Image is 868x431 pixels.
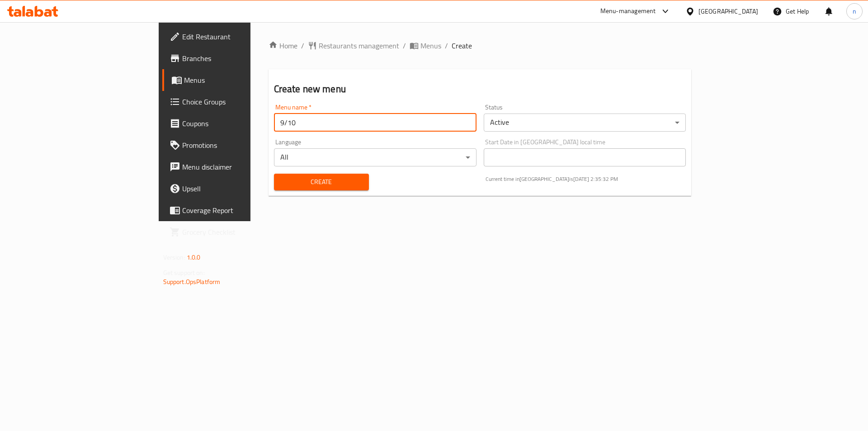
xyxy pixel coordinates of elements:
[162,221,304,243] a: Grocery Checklist
[269,40,692,51] nav: breadcrumb
[184,75,297,85] span: Menus
[182,205,297,216] span: Coverage Report
[187,251,201,263] span: 1.0.0
[182,161,297,172] span: Menu disclaimer
[182,96,297,107] span: Choice Groups
[410,40,441,51] a: Menus
[308,40,399,51] a: Restaurants management
[420,40,441,51] span: Menus
[162,26,304,47] a: Edit Restaurant
[698,6,758,16] div: [GEOGRAPHIC_DATA]
[182,140,297,151] span: Promotions
[274,82,686,96] h2: Create new menu
[319,40,399,51] span: Restaurants management
[162,47,304,69] a: Branches
[162,134,304,156] a: Promotions
[162,199,304,221] a: Coverage Report
[163,267,205,279] span: Get support on:
[274,174,369,190] button: Create
[281,176,362,188] span: Create
[162,69,304,91] a: Menus
[163,276,221,288] a: Support.OpsPlatform
[162,91,304,113] a: Choice Groups
[182,31,297,42] span: Edit Restaurant
[162,156,304,178] a: Menu disclaimer
[484,114,686,132] div: Active
[486,175,686,183] p: Current time in [GEOGRAPHIC_DATA] is [DATE] 2:35:32 PM
[853,6,856,16] span: n
[182,53,297,64] span: Branches
[162,178,304,199] a: Upsell
[445,40,448,51] li: /
[182,227,297,237] span: Grocery Checklist
[274,148,476,166] div: All
[162,113,304,134] a: Coupons
[403,40,406,51] li: /
[600,6,656,17] div: Menu-management
[274,114,476,132] input: Please enter Menu name
[182,183,297,194] span: Upsell
[452,40,472,51] span: Create
[163,251,185,263] span: Version:
[182,118,297,129] span: Coupons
